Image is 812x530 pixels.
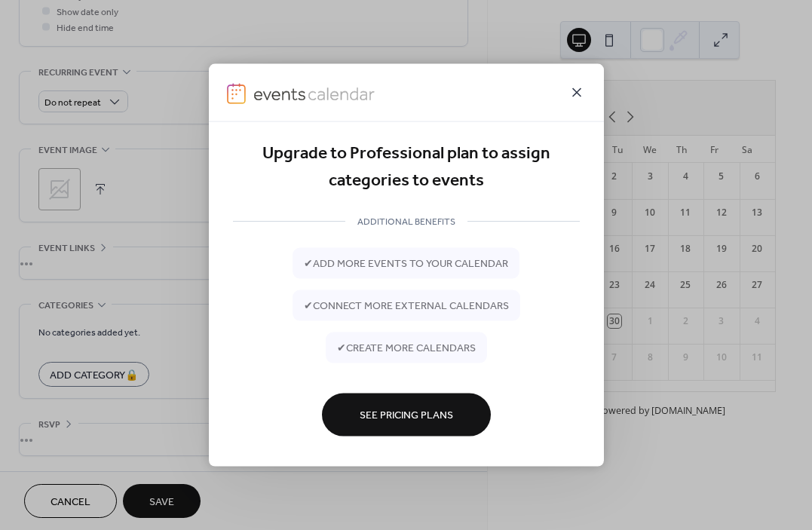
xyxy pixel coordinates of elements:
[253,83,375,104] img: logo-type
[345,214,467,230] span: ADDITIONAL BENEFITS
[337,341,476,357] span: ✔ create more calendars
[227,83,247,104] img: logo-icon
[322,394,491,437] button: See Pricing Plans
[304,299,509,314] span: ✔ connect more external calendars
[233,139,580,195] div: Upgrade to Professional plan to assign categories to events
[304,256,508,272] span: ✔ add more events to your calendar
[360,408,453,424] span: See Pricing Plans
